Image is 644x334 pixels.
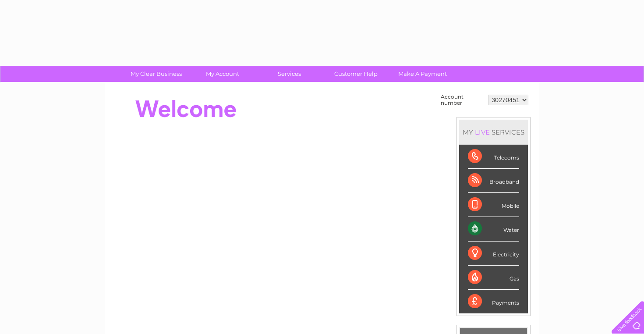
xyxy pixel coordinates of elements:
div: Electricity [468,242,519,266]
div: Broadband [468,169,519,193]
a: My Clear Business [120,66,192,82]
div: MY SERVICES [459,120,528,145]
div: Payments [468,290,519,313]
div: Water [468,217,519,241]
a: Make A Payment [386,66,459,82]
td: Account number [439,92,486,108]
div: Telecoms [468,145,519,169]
a: Customer Help [320,66,392,82]
a: My Account [187,66,259,82]
div: LIVE [473,128,492,136]
div: Gas [468,266,519,290]
a: Services [253,66,326,82]
div: Mobile [468,193,519,217]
